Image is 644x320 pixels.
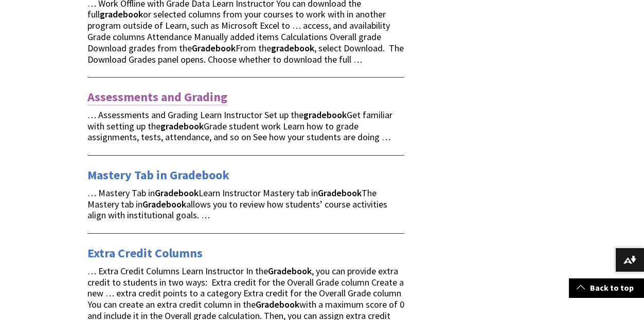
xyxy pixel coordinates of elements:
[100,8,143,20] strong: gradebook
[318,187,362,199] strong: Gradebook
[155,187,199,199] strong: Gradebook
[87,89,227,105] a: Assessments and Grading
[192,42,236,54] strong: Gradebook
[268,265,312,277] strong: Gradebook
[87,187,387,221] span: … Mastery Tab in Learn Instructor Mastery tab in The Mastery tab in allows you to review how stud...
[87,109,392,143] span: … Assessments and Grading Learn Instructor Set up the Get familiar with setting up the Grade stud...
[160,120,204,132] strong: gradebook
[142,198,186,210] strong: Gradebook
[303,109,347,121] strong: gradebook
[256,298,299,310] strong: Gradebook
[87,245,203,261] a: Extra Credit Columns
[87,167,229,183] a: Mastery Tab in Gradebook
[569,278,644,297] a: Back to top
[271,42,314,54] strong: gradebook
